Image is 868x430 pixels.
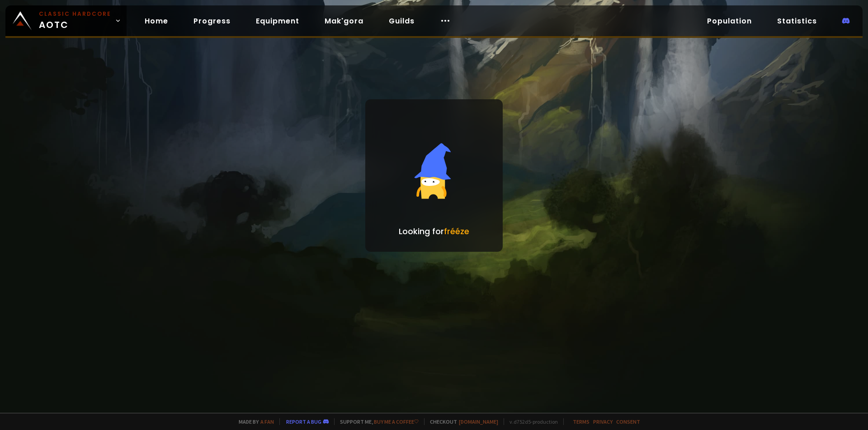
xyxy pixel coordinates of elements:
span: v. d752d5 - production [504,418,558,425]
a: Consent [616,418,640,425]
span: frééze [444,226,469,237]
a: a fan [260,418,274,425]
p: Looking for [399,225,469,237]
span: Support me, [334,418,419,425]
a: [DOMAIN_NAME] [459,418,498,425]
span: Made by [233,418,274,425]
a: Report a bug [286,418,321,425]
small: Classic Hardcore [39,10,111,18]
a: Home [137,12,175,30]
a: Equipment [249,12,307,30]
a: Progress [186,12,238,30]
a: Privacy [593,418,613,425]
span: Checkout [424,418,498,425]
span: AOTC [39,10,111,32]
a: Population [700,12,759,30]
a: Classic HardcoreAOTC [5,5,127,36]
a: Statistics [770,12,824,30]
a: Guilds [382,12,422,30]
a: Buy me a coffee [374,418,419,425]
a: Mak'gora [317,12,371,30]
a: Terms [573,418,590,425]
